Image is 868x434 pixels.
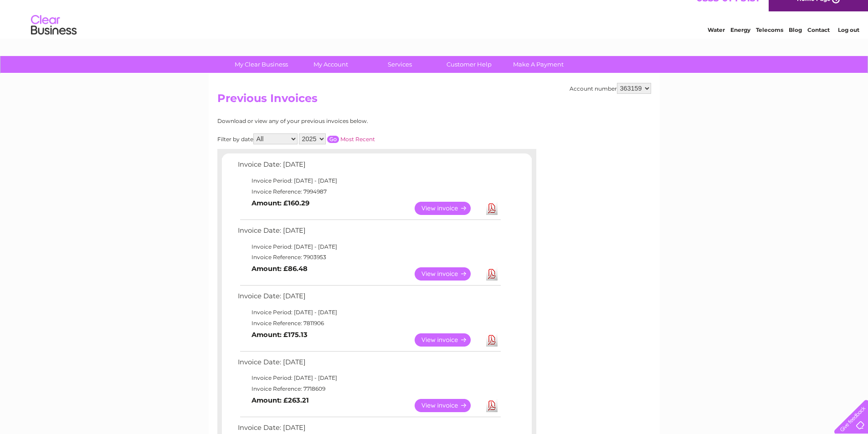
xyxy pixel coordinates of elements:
a: Energy [730,39,750,46]
a: View [415,333,482,347]
a: Download [486,399,498,412]
td: Invoice Reference: 7994987 [236,186,502,197]
a: Most Recent [340,136,375,143]
td: Invoice Period: [DATE] - [DATE] [236,241,502,252]
a: Services [362,56,437,73]
td: Invoice Date: [DATE] [236,290,502,307]
a: Make A Payment [501,56,576,73]
td: Invoice Period: [DATE] - [DATE] [236,175,502,186]
a: Contact [807,39,830,46]
a: Telecoms [756,39,783,46]
div: Clear Business is a trading name of Verastar Limited (registered in [GEOGRAPHIC_DATA] No. 3667643... [219,5,650,44]
td: Invoice Date: [DATE] [236,158,502,175]
td: Invoice Period: [DATE] - [DATE] [236,373,502,383]
a: Download [486,333,498,347]
td: Invoice Reference: 7718609 [236,383,502,394]
a: My Clear Business [224,56,299,73]
a: 0333 014 3131 [696,5,759,16]
b: Amount: £160.29 [252,199,309,207]
a: Customer Help [431,56,507,73]
td: Invoice Date: [DATE] [236,356,502,373]
b: Amount: £86.48 [252,265,308,273]
b: Amount: £263.21 [252,396,309,404]
a: View [415,267,482,281]
td: Invoice Reference: 7903953 [236,252,502,263]
a: Log out [838,39,859,46]
td: Invoice Date: [DATE] [236,225,502,241]
img: logo.png [31,24,77,51]
a: Water [708,39,725,46]
h2: Previous Invoices [217,92,651,109]
a: Download [486,202,498,215]
a: My Account [293,56,368,73]
div: Download or view any of your previous invoices below. [217,118,457,124]
b: Amount: £175.13 [252,331,308,339]
a: Download [486,267,498,281]
div: Filter by date [217,133,457,144]
div: Account number [570,83,651,94]
td: Invoice Period: [DATE] - [DATE] [236,307,502,318]
a: View [415,202,482,215]
a: View [415,399,482,412]
a: Blog [789,39,802,46]
td: Invoice Reference: 7811906 [236,318,502,329]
